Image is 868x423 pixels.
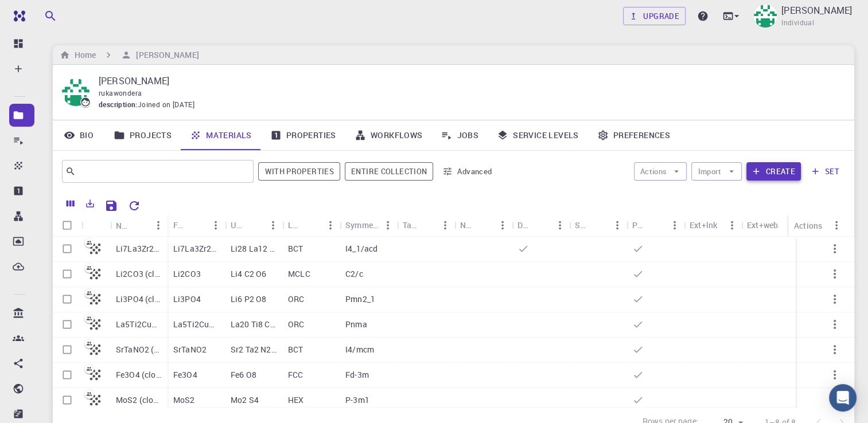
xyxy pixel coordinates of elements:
div: Open Intercom Messenger [829,384,857,412]
div: Symmetry [340,214,397,236]
p: Fe6 O8 [231,369,256,381]
p: Sr2 Ta2 N2 O4 [231,344,277,355]
button: Menu [551,216,569,234]
button: Menu [665,216,684,234]
button: Advanced [438,162,497,181]
a: Properties [261,120,345,150]
div: Ext+web [747,214,778,236]
button: Create [746,162,801,181]
p: I4_1/acd [345,243,377,254]
div: Name [116,214,131,237]
div: Actions [788,214,846,237]
a: Bio [53,120,104,150]
p: Mo2 S4 [231,394,259,406]
p: I4/mcm [345,344,374,355]
button: Export [80,194,100,213]
div: Default [512,214,569,236]
span: Joined on [DATE] [138,99,194,111]
button: Reset Explorer Settings [123,194,146,217]
p: La5Ti2CuS5O7 (clone) [116,319,162,330]
p: ORC [288,319,304,330]
div: Symmetry [345,214,379,236]
div: Default [517,214,532,236]
button: Sort [647,216,665,234]
p: [PERSON_NAME] [99,74,836,88]
a: Preferences [588,120,679,150]
p: [PERSON_NAME] [781,3,852,17]
span: Support [23,8,64,18]
div: Lattice [288,214,303,236]
div: Tags [397,214,454,236]
div: Ext+lnk [684,214,741,236]
p: HEX [288,394,303,406]
span: Individual [781,17,814,29]
div: Ext+web [741,214,799,236]
p: SrTaNO2 (clone) [116,344,162,355]
button: Sort [303,216,321,234]
button: Menu [493,216,512,234]
p: Li3PO4 (clone) [116,293,162,305]
div: Formula [168,214,225,236]
span: rukawondera [99,88,142,97]
button: Menu [827,216,846,234]
a: Upgrade [623,7,686,25]
button: Sort [475,216,493,234]
p: Li7La3Zr2O12 [173,243,219,254]
button: Columns [61,194,80,213]
span: Show only materials with calculated properties [258,162,340,181]
div: Non-periodic [454,214,512,236]
div: Tags [403,214,418,236]
p: MoS2 [173,394,195,406]
p: Pmn2_1 [345,293,375,305]
div: Shared [569,214,626,236]
img: logo [9,10,25,22]
a: Workflows [345,120,432,150]
button: set [805,162,845,181]
p: MCLC [288,268,310,280]
p: MoS2 (clone) [116,394,162,406]
p: Li7La3Zr2O12 (clone) [116,243,162,254]
p: Li2CO3 [173,268,201,280]
p: ORC [288,293,304,305]
p: P-3m1 [345,394,369,406]
a: Service Levels [488,120,588,150]
button: Menu [264,216,282,234]
img: Rufaro Brenda Kawondera [754,5,777,28]
button: Menu [149,216,168,234]
div: Formula [173,214,188,236]
button: Sort [418,216,436,234]
button: Save Explorer Settings [100,194,123,217]
button: Menu [436,216,454,234]
button: Import [691,162,741,181]
p: BCT [288,243,303,254]
button: Menu [379,216,397,234]
h6: Home [70,49,96,61]
div: Actions [794,214,822,237]
div: Icon [81,214,110,237]
p: Li3PO4 [173,293,201,305]
p: Li4 C2 O6 [231,268,266,280]
div: Public [632,214,647,236]
p: FCC [288,369,303,381]
nav: breadcrumb [57,49,201,61]
p: Pnma [345,319,367,330]
p: Li28 La12 Zr8 O48 [231,243,277,254]
p: BCT [288,344,303,355]
p: Li2CO3 (clone) [116,268,162,280]
a: Projects [104,120,181,150]
div: Lattice [282,214,340,236]
button: Menu [207,216,225,234]
button: With properties [258,162,340,181]
button: Entire collection [345,162,433,181]
p: C2/c [345,268,363,280]
div: Unit Cell Formula [231,214,246,236]
div: Unit Cell Formula [225,214,282,236]
p: Fd-3m [345,369,369,381]
div: Public [626,214,684,236]
h6: [PERSON_NAME] [131,49,198,61]
div: Shared [575,214,590,236]
div: Ext+lnk [690,214,717,236]
div: Non-periodic [460,214,475,236]
button: Menu [608,216,626,234]
button: Menu [723,216,741,234]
